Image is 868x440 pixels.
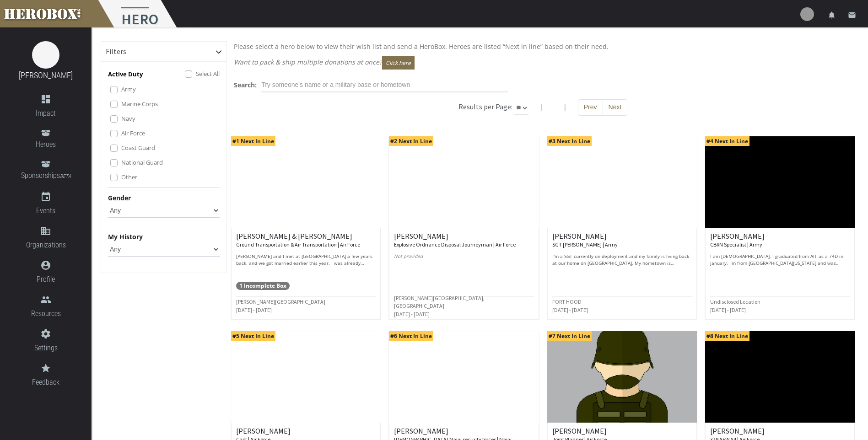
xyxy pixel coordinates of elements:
[121,143,155,153] label: Coast Guard
[32,41,59,69] img: image
[710,232,850,248] h6: [PERSON_NAME]
[236,282,290,290] span: 1 Incomplete Box
[121,84,136,94] label: Army
[106,48,126,56] h6: Filters
[547,136,592,146] span: #3 Next In Line
[234,41,852,52] p: Please select a hero below to view their wish list and send a HeroBox. Heroes are listed “Next in...
[231,136,381,320] a: #1 Next In Line [PERSON_NAME] & [PERSON_NAME] Ground Transportation & Air Transportation | Air Fo...
[389,136,433,146] span: #2 Next In Line
[389,331,433,341] span: #6 Next In Line
[552,241,618,248] small: SGT [PERSON_NAME] | Army
[19,70,73,80] a: [PERSON_NAME]
[828,11,836,19] i: notifications
[539,102,543,111] span: |
[848,11,856,19] i: email
[108,193,131,203] label: Gender
[231,331,275,341] span: #5 Next In Line
[382,56,415,70] button: Click here
[261,78,508,92] input: Try someone's name or a military base or hometown
[121,99,158,109] label: Marine Corps
[552,232,692,248] h6: [PERSON_NAME]
[236,232,376,248] h6: [PERSON_NAME] & [PERSON_NAME]
[236,241,360,248] small: Ground Transportation & Air Transportation | Air Force
[710,306,746,313] small: [DATE] - [DATE]
[196,69,220,79] label: Select All
[236,298,325,305] small: [PERSON_NAME][GEOGRAPHIC_DATA]
[234,80,257,90] label: Search:
[121,128,145,138] label: Air Force
[121,172,137,182] label: Other
[578,99,603,116] button: Prev
[705,136,855,320] a: #4 Next In Line [PERSON_NAME] CBRN Specialist | Army I am [DEMOGRAPHIC_DATA], I graduated from AI...
[236,253,376,267] p: [PERSON_NAME] and I met at [GEOGRAPHIC_DATA] a few years back, and we got married earlier this ye...
[236,306,272,313] small: [DATE] - [DATE]
[458,102,512,111] h6: Results per Page:
[394,311,430,317] small: [DATE] - [DATE]
[705,136,749,146] span: #4 Next In Line
[603,99,628,116] button: Next
[121,113,135,123] label: Navy
[394,295,485,310] small: [PERSON_NAME][GEOGRAPHIC_DATA], [GEOGRAPHIC_DATA]
[710,253,850,267] p: I am [DEMOGRAPHIC_DATA], I graduated from AIT as a 74D in January. I’m from [GEOGRAPHIC_DATA][US_...
[108,69,143,80] p: Active Duty
[552,253,692,267] p: I'm a SGT currently on deployment and my family is living back at our home on [GEOGRAPHIC_DATA]. ...
[563,102,567,111] span: |
[710,298,760,305] small: Undisclosed Location
[710,241,762,248] small: CBRN Specialist | Army
[552,306,588,313] small: [DATE] - [DATE]
[231,136,275,146] span: #1 Next In Line
[547,136,697,320] a: #3 Next In Line [PERSON_NAME] SGT [PERSON_NAME] | Army I'm a SGT currently on deployment and my f...
[552,298,582,305] small: FORT HOOD
[60,173,71,179] small: BETA
[121,157,163,167] label: National Guard
[800,7,814,21] img: user-image
[547,331,592,341] span: #7 Next In Line
[394,253,534,267] p: Not provided
[388,136,539,320] a: #2 Next In Line [PERSON_NAME] Explosive Ordnance Disposal Journeyman | Air Force Not provided [PE...
[108,231,143,242] label: My History
[394,232,534,248] h6: [PERSON_NAME]
[234,56,852,70] p: Want to pack & ship multiple donations at once?
[705,331,749,341] span: #8 Next In Line
[394,241,516,248] small: Explosive Ordnance Disposal Journeyman | Air Force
